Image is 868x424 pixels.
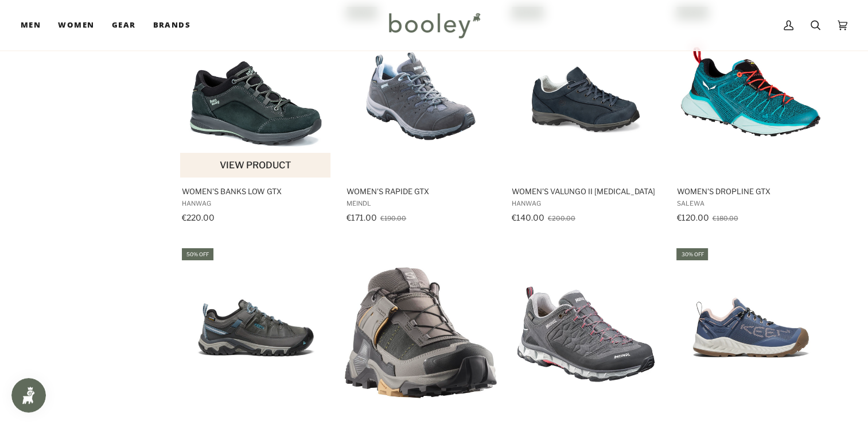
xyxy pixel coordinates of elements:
[182,213,215,222] span: €220.00
[153,20,190,31] span: Brands
[675,5,827,226] a: Women's Dropline GTX
[347,199,495,207] span: Meindl
[548,214,575,222] span: €200.00
[510,16,662,168] img: Hanwag Women's Valungo II Bunion Navy - Booley Galway
[345,257,497,409] img: Salomon Women's X Ultra 5 GTX Plum Kitten / Nine Iron / Soft Clay - Booley Galway
[676,186,825,196] span: Women's Dropline GTX
[182,186,330,196] span: Women's Banks Low GTX
[58,20,94,31] span: Women
[345,5,497,226] a: Women's Rapide GTX
[21,20,41,31] span: Men
[676,213,709,222] span: €120.00
[180,5,332,226] a: Women's Banks Low GTX
[380,214,406,222] span: €190.00
[510,257,662,409] img: Meindl Women's Lite Trail GTX Stone Grey / Rose - Booley Galway
[347,186,495,196] span: Women's Rapide GTX
[384,9,484,42] img: Booley
[712,214,738,222] span: €180.00
[676,248,708,260] div: 30% off
[11,378,46,413] iframe: Button to open loyalty program pop-up
[112,20,136,31] span: Gear
[182,199,330,207] span: Hanwag
[180,16,332,168] img: Hanwag Women's Banks Low GTX Petrol / Mint - Booley Galway
[512,186,660,196] span: Women's Valungo II [MEDICAL_DATA]
[676,199,825,207] span: Salewa
[180,257,332,409] img: Keen Women's Targhee III WP Magnet / Atlantic Blue - Booley Galway
[675,16,827,168] img: Salewa Women's Dropline GTX Ocean / Canal Blue - Booley Galway
[345,16,497,168] img: Meindl Women's Rapide GTX Anthrazit / Azur - Booley Galway
[512,213,544,222] span: €140.00
[510,5,662,226] a: Women's Valungo II Bunion
[512,199,660,207] span: Hanwag
[180,153,331,178] button: View product
[347,213,377,222] span: €171.00
[182,248,213,260] div: 50% off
